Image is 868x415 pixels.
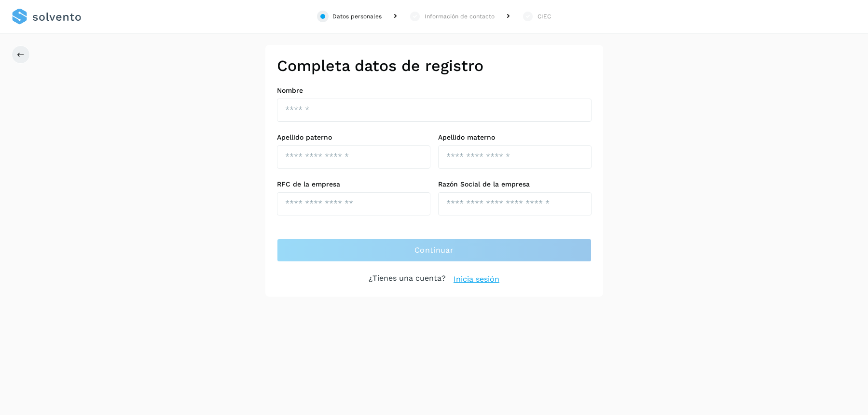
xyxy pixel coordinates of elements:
div: CIEC [537,12,551,21]
label: RFC de la empresa [277,180,430,188]
div: Datos personales [332,12,382,21]
label: Nombre [277,86,592,95]
a: Inicia sesión [454,273,499,285]
h2: Completa datos de registro [277,57,592,75]
label: Razón Social de la empresa [438,180,592,188]
button: Continuar [277,239,592,262]
label: Apellido paterno [277,133,430,142]
p: ¿Tienes una cuenta? [369,273,446,285]
div: Información de contacto [425,12,495,21]
label: Apellido materno [438,133,592,142]
span: Continuar [414,245,454,256]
